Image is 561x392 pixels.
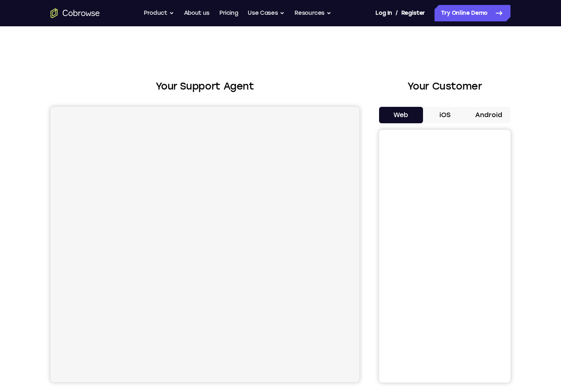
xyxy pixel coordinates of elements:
[219,5,238,21] a: Pricing
[401,5,425,21] a: Register
[184,5,209,21] a: About us
[467,107,510,123] button: Android
[379,79,510,94] h2: Your Customer
[248,5,285,21] button: Use Cases
[51,8,100,18] a: Go to the home page
[294,5,331,21] button: Resources
[379,107,423,123] button: Web
[51,107,359,382] iframe: Agent
[144,5,174,21] button: Product
[423,107,467,123] button: iOS
[435,5,510,21] a: Try Online Demo
[375,5,392,21] a: Log In
[51,79,359,94] h2: Your Support Agent
[395,8,398,18] span: /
